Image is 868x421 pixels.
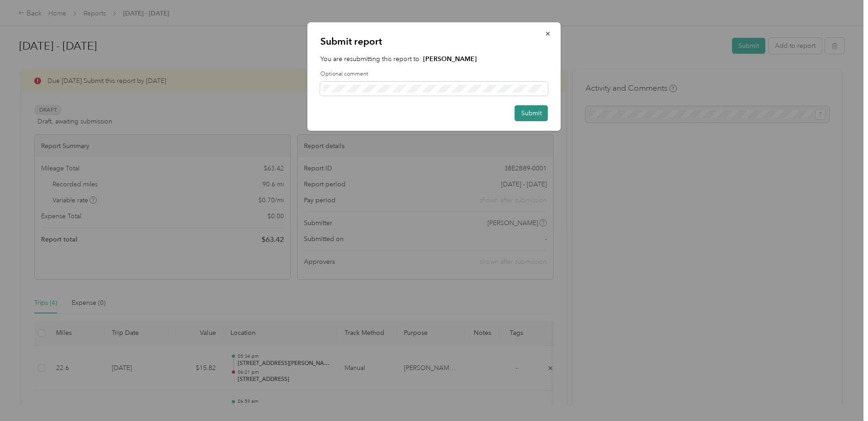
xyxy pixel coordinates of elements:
p: You are resubmitting this report to: [320,54,548,64]
label: Optional comment [320,70,548,78]
iframe: Everlance-gr Chat Button Frame [817,370,868,421]
button: Submit [515,105,548,121]
strong: [PERSON_NAME] [423,55,477,63]
p: Submit report [320,35,548,48]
